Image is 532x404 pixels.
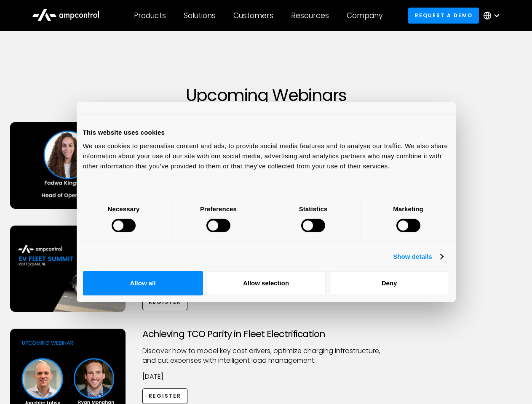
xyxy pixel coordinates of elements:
[83,141,449,171] div: We use cookies to personalise content and ads, to provide social media features and to analyse ou...
[200,205,237,212] strong: Preferences
[142,329,390,340] h3: Achieving TCO Parity in Fleet Electrification
[233,11,273,20] div: Customers
[142,346,390,365] p: Discover how to model key cost drivers, optimize charging infrastructure, and cut expenses with i...
[142,388,188,404] a: Register
[10,85,522,105] h1: Upcoming Webinars
[347,11,382,20] div: Company
[83,271,203,295] button: Allow all
[329,271,449,295] button: Deny
[142,372,390,381] p: [DATE]
[291,11,329,20] div: Resources
[184,11,216,20] div: Solutions
[108,205,140,212] strong: Necessary
[408,8,479,23] a: Request a demo
[142,295,188,310] a: Register
[134,11,166,20] div: Products
[206,271,326,295] button: Allow selection
[83,128,449,138] div: This website uses cookies
[299,205,328,212] strong: Statistics
[393,252,443,262] a: Show details
[393,205,423,212] strong: Marketing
